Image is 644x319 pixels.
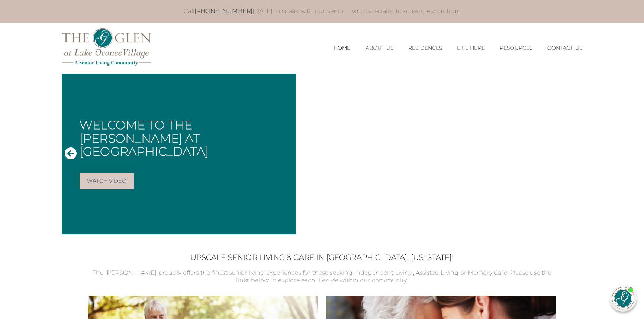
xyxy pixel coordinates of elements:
h2: Upscale Senior Living & Care in [GEOGRAPHIC_DATA], [US_STATE]! [88,253,556,262]
p: Call [DATE] to speak with our Senior Living Specialist to schedule your tour. [69,7,575,15]
h1: Welcome to The [PERSON_NAME] at [GEOGRAPHIC_DATA] [80,118,290,158]
a: Life Here [457,45,484,51]
iframe: Embedded Vimeo Video [296,74,582,234]
div: Slide 1 of 1 [62,74,582,234]
a: Home [334,45,351,51]
img: The Glen Lake Oconee Home [62,28,151,66]
p: The [PERSON_NAME] proudly offers the finest senior living experiences for those seeking Independe... [88,269,556,285]
img: avatar [612,287,634,309]
a: Watch Video [80,173,134,189]
a: [PHONE_NUMBER] [194,7,252,14]
a: Resources [500,45,532,51]
button: Next Slide [567,147,579,161]
a: Contact Us [547,45,582,51]
a: About Us [366,45,393,51]
a: Residences [408,45,442,51]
